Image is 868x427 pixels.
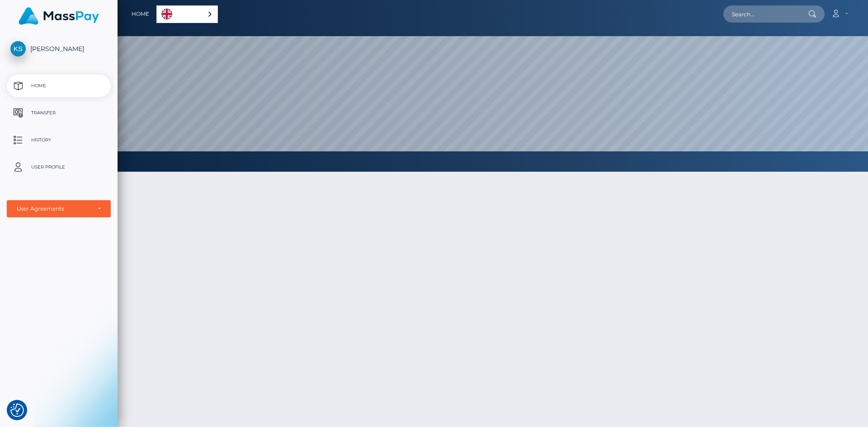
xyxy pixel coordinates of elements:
p: Transfer [10,106,107,120]
a: User Profile [7,156,111,178]
img: MassPay [19,7,99,25]
span: [PERSON_NAME] [7,45,111,53]
a: English [157,6,217,23]
div: User Agreements [17,205,91,212]
button: Consent Preferences [10,404,24,417]
img: Revisit consent button [10,404,24,417]
input: Search... [723,5,808,23]
aside: Language selected: English [156,5,218,23]
a: Transfer [7,102,111,124]
p: History [10,133,107,147]
a: Home [132,5,149,23]
a: History [7,129,111,151]
p: Home [10,79,107,93]
a: Home [7,75,111,97]
button: User Agreements [7,200,111,217]
div: Language [156,5,218,23]
p: User Profile [10,160,107,174]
